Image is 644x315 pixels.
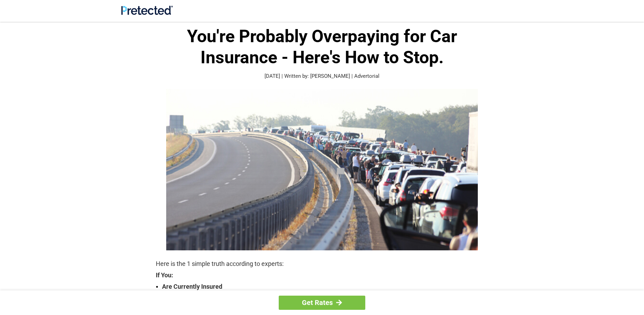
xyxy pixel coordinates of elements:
a: Get Rates [279,296,365,310]
strong: Are Currently Insured [162,282,488,291]
p: Here is the 1 simple truth according to experts: [156,259,488,269]
img: Site Logo [121,6,173,15]
p: [DATE] | Written by: [PERSON_NAME] | Advertorial [156,72,488,80]
a: Site Logo [121,10,173,16]
strong: If You: [156,272,488,278]
h1: You're Probably Overpaying for Car Insurance - Here's How to Stop. [156,26,488,68]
